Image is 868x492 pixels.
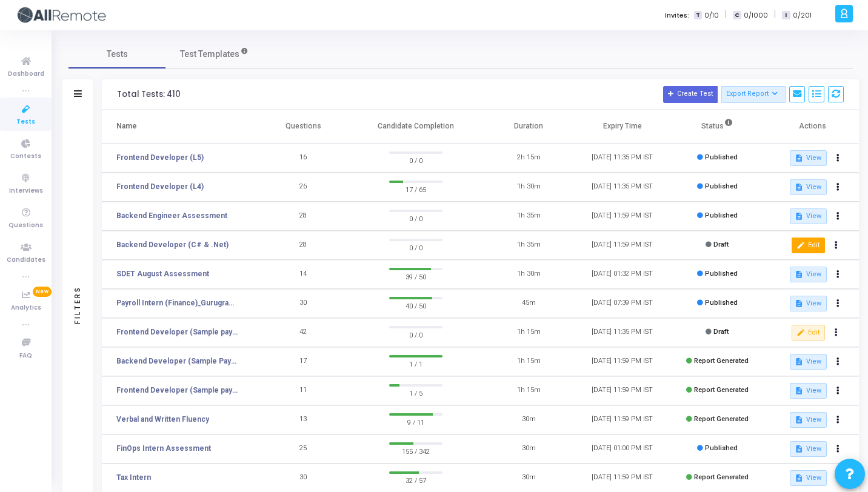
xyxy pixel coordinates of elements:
[795,299,803,308] mat-icon: description
[663,86,718,103] button: Create Test
[790,150,827,166] button: View
[575,260,669,289] td: [DATE] 01:32 PM IST
[795,445,803,453] mat-icon: description
[575,289,669,318] td: [DATE] 07:39 PM IST
[795,212,803,221] mat-icon: description
[669,110,765,144] th: Status
[102,110,256,144] th: Name
[705,299,738,307] span: Published
[482,289,576,318] td: 45m
[72,238,83,371] div: Filters
[721,86,786,103] button: Export Report
[256,144,350,173] td: 16
[796,241,805,250] mat-icon: edit
[795,416,803,424] mat-icon: description
[116,239,229,250] a: Backend Developer (C# & .Net)
[389,445,443,457] span: 155 / 342
[11,303,41,313] span: Analytics
[765,110,859,144] th: Actions
[790,383,827,399] button: View
[482,376,576,405] td: 1h 15m
[389,154,443,166] span: 0 / 0
[795,183,803,191] mat-icon: description
[790,354,827,370] button: View
[389,183,443,195] span: 17 / 65
[575,202,669,231] td: [DATE] 11:59 PM IST
[704,10,719,21] span: 0/10
[116,356,238,367] a: Backend Developer (Sample Payo)
[782,11,790,20] span: I
[117,90,181,99] div: Total Tests: 410
[256,405,350,434] td: 13
[575,405,669,434] td: [DATE] 11:59 PM IST
[575,318,669,347] td: [DATE] 11:35 PM IST
[482,260,576,289] td: 1h 30m
[482,231,576,260] td: 1h 35m
[482,347,576,376] td: 1h 15m
[705,153,738,161] span: Published
[389,387,443,399] span: 1 / 5
[790,267,827,282] button: View
[256,347,350,376] td: 17
[792,325,825,341] button: Edit
[116,152,204,163] a: Frontend Developer (L5)
[795,270,803,279] mat-icon: description
[256,376,350,405] td: 11
[389,416,443,428] span: 9 / 11
[389,474,443,486] span: 32 / 57
[482,405,576,434] td: 30m
[790,441,827,457] button: View
[389,328,443,341] span: 0 / 0
[790,208,827,224] button: View
[389,241,443,253] span: 0 / 0
[744,10,768,21] span: 0/1000
[793,10,812,21] span: 0/201
[8,221,43,231] span: Questions
[705,211,738,219] span: Published
[116,181,204,192] a: Frontend Developer (L4)
[795,474,803,482] mat-icon: description
[796,328,805,337] mat-icon: edit
[790,470,827,486] button: View
[790,412,827,428] button: View
[713,328,729,336] span: Draft
[790,179,827,195] button: View
[795,357,803,366] mat-icon: description
[575,376,669,405] td: [DATE] 11:59 PM IST
[256,202,350,231] td: 28
[116,327,238,337] a: Frontend Developer (Sample payo)
[116,268,209,279] a: SDET August Assessment
[350,110,481,144] th: Candidate Completion
[256,434,350,464] td: 25
[256,110,350,144] th: Questions
[33,287,52,297] span: New
[713,241,729,248] span: Draft
[694,11,702,20] span: T
[389,357,443,370] span: 1 / 1
[575,347,669,376] td: [DATE] 11:59 PM IST
[792,238,825,253] button: Edit
[482,173,576,202] td: 1h 30m
[116,298,238,308] a: Payroll Intern (Finance)_Gurugram_Campus
[774,8,776,21] span: |
[482,110,576,144] th: Duration
[725,8,727,21] span: |
[482,434,576,464] td: 30m
[665,10,689,21] label: Invites:
[575,173,669,202] td: [DATE] 11:35 PM IST
[575,110,669,144] th: Expiry Time
[9,186,43,196] span: Interviews
[256,260,350,289] td: 14
[790,296,827,311] button: View
[389,270,443,282] span: 39 / 50
[575,231,669,260] td: [DATE] 11:59 PM IST
[482,144,576,173] td: 2h 15m
[389,299,443,311] span: 40 / 50
[256,231,350,260] td: 28
[694,473,749,481] span: Report Generated
[705,444,738,452] span: Published
[116,472,151,483] a: Tax Intern
[10,151,41,162] span: Contests
[482,318,576,347] td: 1h 15m
[116,385,238,396] a: Frontend Developer (Sample payo)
